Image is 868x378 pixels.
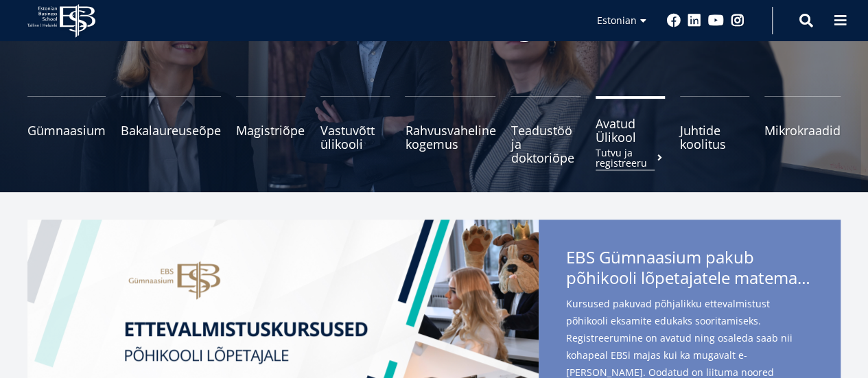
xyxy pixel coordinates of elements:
[236,123,305,137] span: Magistriõpe
[511,96,580,165] a: Teadustöö ja doktoriõpe
[405,123,495,151] span: Rahvusvaheline kogemus
[27,123,106,137] span: Gümnaasium
[121,96,221,165] a: Bakalaureuseõpe
[596,96,665,165] a: Avatud ÜlikoolTutvu ja registreeru
[27,96,106,165] a: Gümnaasium
[688,14,701,27] a: Linkedin
[121,123,221,137] span: Bakalaureuseõpe
[708,14,724,27] a: Youtube
[596,117,665,144] span: Avatud Ülikool
[236,96,305,165] a: Magistriõpe
[764,123,841,137] span: Mikrokraadid
[566,268,813,288] span: põhikooli lõpetajatele matemaatika- ja eesti keele kursuseid
[667,14,681,27] a: Facebook
[320,96,390,165] a: Vastuvõtt ülikooli
[764,96,841,165] a: Mikrokraadid
[405,96,495,165] a: Rahvusvaheline kogemus
[596,147,665,168] small: Tutvu ja registreeru
[680,123,749,151] span: Juhtide koolitus
[680,96,749,165] a: Juhtide koolitus
[511,123,580,165] span: Teadustöö ja doktoriõpe
[566,247,813,292] span: EBS Gümnaasium pakub
[320,123,390,151] span: Vastuvõtt ülikooli
[731,14,744,27] a: Instagram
